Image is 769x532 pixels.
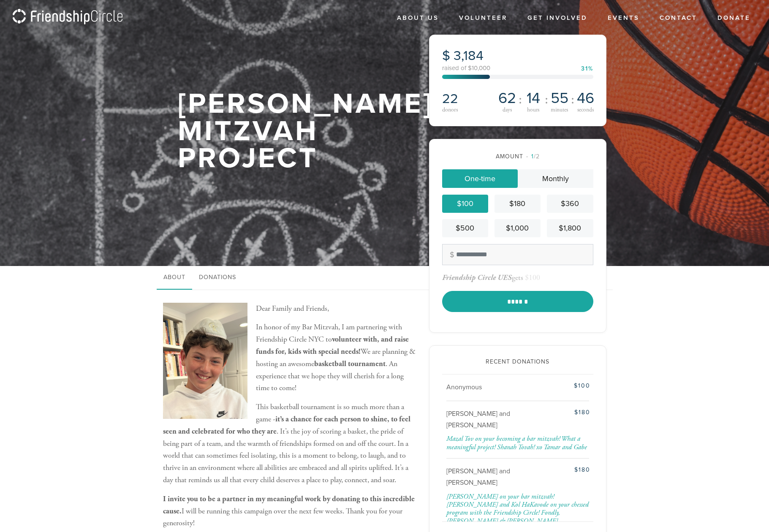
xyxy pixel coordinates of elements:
[547,219,593,237] a: $1,800
[446,383,482,391] span: Anonymous
[454,48,484,64] span: 3,184
[551,91,568,106] span: 55
[442,219,488,237] a: $500
[498,223,537,234] div: $1,000
[391,10,445,26] a: About Us
[503,107,512,113] span: days
[446,435,590,451] div: Mazal Tov on your becoming a bar mitzvah! What a meaningful project! Shanah Tovah! xo Tamar and Gabe
[540,381,590,390] div: $100
[498,198,537,209] div: $180
[540,408,590,417] div: $180
[163,414,410,436] b: it’s a chance for each person to shine, to feel seen and celebrated for who they are
[442,91,494,107] h2: 22
[442,195,488,213] a: $100
[518,169,593,188] a: Monthly
[442,65,593,71] div: raised of $10,000
[550,198,590,209] div: $360
[653,10,704,26] a: Contact
[163,494,415,516] b: I invite you to be a partner in my meaningful work by donating to this incredible cause.
[163,401,416,486] p: This basketball tournament is so much more than a game - . It’s the joy of scoring a basket, the ...
[547,195,593,213] a: $360
[192,266,243,290] a: Donations
[577,107,594,113] span: seconds
[711,10,757,26] a: Donate
[498,91,516,106] span: 62
[571,93,574,106] span: :
[527,107,539,113] span: hours
[442,169,518,188] a: One-time
[446,467,510,487] span: [PERSON_NAME] and [PERSON_NAME]
[163,493,416,529] p: I will be running this campaign over the next few weeks. Thank you for your generosity!
[442,358,593,366] h2: Recent Donations
[601,10,646,26] a: Events
[314,359,386,369] b: basketball tournament
[545,93,548,106] span: :
[178,90,433,172] h1: [PERSON_NAME] Mitzvah Project
[442,48,450,64] span: $
[550,223,590,234] div: $1,800
[163,321,416,394] p: In honor of my Bar Mitzvah, I am partnering with Friendship Circle NYC to We are planning & hosti...
[446,223,485,234] div: $500
[581,66,593,72] div: 31%
[531,153,534,160] span: 1
[446,198,485,209] div: $100
[526,153,540,160] span: /2
[157,266,192,290] a: About
[256,334,409,356] b: volunteer with, and raise funds for, kids with special needs!
[453,10,514,26] a: Volunteer
[551,107,568,113] span: minutes
[527,91,540,106] span: 14
[442,273,512,282] span: Friendship Circle UES
[495,195,541,213] a: $180
[519,93,522,106] span: :
[163,303,416,315] p: Dear Family and Friends,
[442,273,523,282] div: gets
[442,152,593,161] div: Amount
[446,410,510,429] span: [PERSON_NAME] and [PERSON_NAME]
[495,219,541,237] a: $1,000
[446,493,590,526] div: [PERSON_NAME] on your bar mitzvah! [PERSON_NAME] and Kol HaKavode on your chessed program with th...
[577,91,594,106] span: 46
[442,107,494,113] div: donors
[540,465,590,474] div: $180
[525,273,540,282] div: $100
[521,10,594,26] a: Get Involved
[13,9,122,25] img: logo_fc.png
